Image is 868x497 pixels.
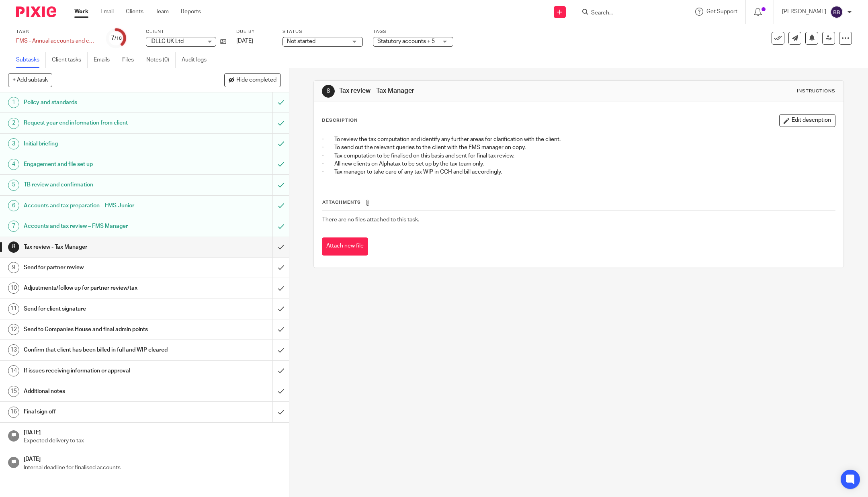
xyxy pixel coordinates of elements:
div: 6 [8,200,19,211]
a: Files [122,52,140,68]
h1: [DATE] [24,427,281,437]
h1: TB review and confirmation [24,179,184,191]
a: Clients [126,8,143,16]
div: 11 [8,303,19,315]
label: Task [16,29,96,35]
div: FMS - Annual accounts and corporation tax - December 2024 [16,37,96,45]
div: 3 [8,138,19,149]
h1: Tax review - Tax Manager [24,241,184,253]
div: 16 [8,407,19,418]
p: Description [322,117,358,124]
p: · Tax manager to take care of any tax WIP in CCH and bill accordingly. [322,168,835,176]
div: 10 [8,282,19,294]
h1: Send for partner review [24,262,184,274]
p: Expected delivery to tax [24,437,281,445]
div: 14 [8,365,19,376]
a: Client tasks [52,52,88,68]
p: Internal deadline for finalised accounts [24,464,281,472]
h1: Send for client signature [24,303,184,315]
h1: Final sign off [24,406,184,418]
h1: If issues receiving information or approval [24,365,184,377]
h1: Initial briefing [24,138,184,150]
h1: Accounts and tax review – FMS Manager [24,220,184,232]
span: Attachments [322,200,361,205]
a: Reports [181,8,201,16]
input: Search [590,10,663,17]
h1: Accounts and tax preparation – FMS Junior [24,200,184,212]
div: 13 [8,344,19,356]
label: Client [146,29,226,35]
div: 12 [8,324,19,335]
label: Due by [236,29,272,35]
h1: Adjustments/follow up for partner review/tax [24,282,184,294]
span: Hide completed [236,77,276,84]
div: 9 [8,262,19,273]
h1: Engagement and file set up [24,158,184,170]
div: 1 [8,97,19,108]
button: Hide completed [224,73,281,87]
div: 4 [8,159,19,170]
span: There are no files attached to this task. [322,217,419,223]
div: 7 [8,221,19,232]
span: Get Support [706,9,737,14]
a: Emails [94,52,116,68]
a: Work [74,8,88,16]
button: + Add subtask [8,73,52,87]
div: 2 [8,118,19,129]
label: Tags [373,29,453,35]
h1: [DATE] [24,453,281,463]
div: 15 [8,386,19,397]
h1: Additional notes [24,385,184,397]
span: IDLLC UK Ltd [150,39,184,44]
label: Status [283,29,363,35]
span: [DATE] [236,38,253,44]
img: Pixie [16,6,56,17]
h1: Tax review - Tax Manager [339,87,596,95]
div: 8 [8,241,19,253]
a: Team [156,8,169,16]
h1: Confirm that client has been billed in full and WIP cleared [24,344,184,356]
p: · All new clients on Alphatax to be set up by the tax team only. [322,160,835,168]
div: 7 [111,33,122,43]
a: Email [100,8,114,16]
img: svg%3E [830,6,843,18]
button: Attach new file [322,237,368,256]
p: · To review the tax computation and identify any further areas for clarification with the client. [322,135,835,143]
div: 5 [8,180,19,191]
a: Notes (0) [146,52,176,68]
h1: Send to Companies House and final admin points [24,323,184,335]
button: Edit description [779,114,835,127]
span: Not started [287,39,315,44]
span: Statutory accounts + 5 [377,39,435,44]
h1: Request year end information from client [24,117,184,129]
p: [PERSON_NAME] [782,8,826,16]
div: 8 [322,85,335,98]
h1: Policy and standards [24,96,184,108]
div: FMS - Annual accounts and corporation tax - [DATE] [16,37,96,45]
a: Audit logs [182,52,213,68]
p: · Tax computation to be finalised on this basis and sent for final tax review. [322,152,835,160]
a: Subtasks [16,52,46,68]
small: /18 [115,36,122,41]
div: Instructions [797,88,835,94]
p: · To send out the relevant queries to the client with the FMS manager on copy. [322,143,835,151]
